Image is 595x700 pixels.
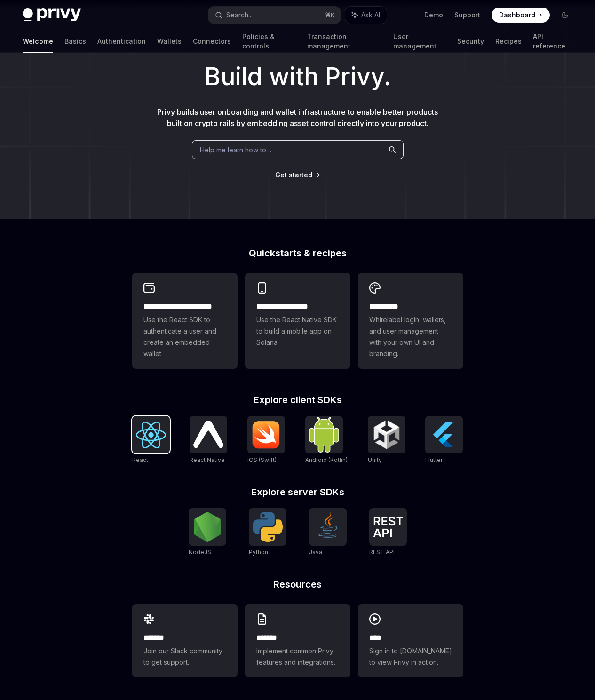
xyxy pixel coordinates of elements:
[247,456,277,463] span: iOS (Swift)
[132,604,238,677] a: **** **Join our Slack community to get support.
[23,8,81,22] img: dark logo
[533,30,572,53] a: API reference
[275,171,312,179] span: Get started
[143,314,226,359] span: Use the React SDK to authenticate a user and create an embedded wallet.
[393,30,446,53] a: User management
[136,422,166,448] img: React
[226,9,253,21] div: Search...
[208,7,341,24] button: Search...⌘K
[425,456,443,463] span: Flutter
[245,604,350,677] a: **** **Implement common Privy features and integrations.
[190,416,227,465] a: React NativeReact Native
[369,314,452,359] span: Whitelabel login, wallets, and user management with your own UI and branding.
[358,604,463,677] a: ****Sign in to [DOMAIN_NAME] to view Privy in action.
[132,248,463,258] h2: Quickstarts & recipes
[249,508,286,557] a: PythonPython
[368,456,382,463] span: Unity
[307,30,381,53] a: Transaction management
[132,416,170,465] a: ReactReact
[309,417,339,452] img: Android (Kotlin)
[372,420,402,450] img: Unity
[189,508,226,557] a: NodeJSNodeJS
[492,8,550,23] a: Dashboard
[132,395,463,405] h2: Explore client SDKs
[305,416,348,465] a: Android (Kotlin)Android (Kotlin)
[132,487,463,497] h2: Explore server SDKs
[429,420,459,450] img: Flutter
[361,10,380,20] span: Ask AI
[15,58,580,95] h1: Build with Privy.
[369,508,407,557] a: REST APIREST API
[251,421,281,449] img: iOS (Swift)
[499,10,535,20] span: Dashboard
[424,10,443,20] a: Demo
[256,645,339,668] span: Implement common Privy features and integrations.
[313,512,343,542] img: Java
[425,416,463,465] a: FlutterFlutter
[247,416,285,465] a: iOS (Swift)iOS (Swift)
[325,11,335,19] span: ⌘ K
[143,645,226,668] span: Join our Slack community to get support.
[345,7,387,24] button: Ask AI
[157,107,438,128] span: Privy builds user onboarding and wallet infrastructure to enable better products built on crypto ...
[253,512,283,542] img: Python
[369,645,452,668] span: Sign in to [DOMAIN_NAME] to view Privy in action.
[454,10,480,20] a: Support
[97,30,146,53] a: Authentication
[309,549,322,556] span: Java
[495,30,522,53] a: Recipes
[242,30,296,53] a: Policies & controls
[64,30,86,53] a: Basics
[358,273,463,369] a: **** *****Whitelabel login, wallets, and user management with your own UI and branding.
[305,456,348,463] span: Android (Kotlin)
[200,145,271,155] span: Help me learn how to…
[369,549,395,556] span: REST API
[193,421,223,448] img: React Native
[309,508,347,557] a: JavaJava
[132,580,463,589] h2: Resources
[193,30,231,53] a: Connectors
[557,8,572,23] button: Toggle dark mode
[256,314,339,348] span: Use the React Native SDK to build a mobile app on Solana.
[275,170,312,180] a: Get started
[245,273,350,369] a: **** **** **** ***Use the React Native SDK to build a mobile app on Solana.
[368,416,405,465] a: UnityUnity
[373,517,403,537] img: REST API
[249,549,268,556] span: Python
[190,456,225,463] span: React Native
[189,549,211,556] span: NodeJS
[457,30,484,53] a: Security
[132,456,148,463] span: React
[23,30,53,53] a: Welcome
[192,512,222,542] img: NodeJS
[157,30,182,53] a: Wallets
